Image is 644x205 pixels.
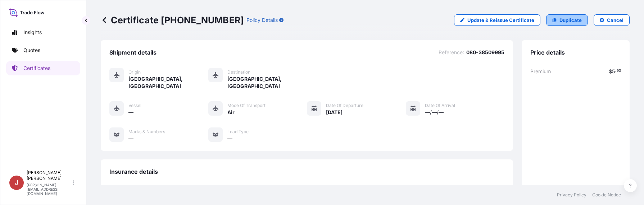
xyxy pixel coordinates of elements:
span: . [615,70,616,72]
span: 93 [617,70,621,72]
p: Policy Details [246,17,278,24]
p: Quotes [23,47,40,54]
span: Shipment details [109,49,157,56]
span: Date of Arrival [425,103,455,108]
span: Destination [227,69,250,75]
p: Cancel [607,17,623,24]
p: Update & Reissue Certificate [467,17,534,24]
span: [GEOGRAPHIC_DATA], [GEOGRAPHIC_DATA] [128,75,208,90]
a: Certificates [6,61,80,75]
button: Cancel [594,14,630,26]
span: — [128,109,133,116]
span: Origin [128,69,141,75]
a: Quotes [6,43,80,57]
span: [DATE] [326,109,343,116]
p: Insights [23,29,42,36]
span: Mode of Transport [227,103,266,108]
span: Marks & Numbers [128,129,165,135]
p: [PERSON_NAME] [PERSON_NAME] [27,170,71,181]
span: Vessel [128,103,141,108]
span: Air [227,109,235,116]
span: Price details [530,49,565,56]
span: Reference : [439,49,464,56]
span: —/—/— [425,109,444,116]
span: Load Type [227,129,249,135]
a: Privacy Policy [557,192,586,198]
span: Date of Departure [326,103,363,108]
span: — [227,135,232,142]
a: Update & Reissue Certificate [454,14,540,26]
span: 080-38509995 [466,49,504,56]
a: Duplicate [546,14,588,26]
p: Duplicate [559,17,582,24]
p: Certificates [23,65,50,72]
span: J [15,179,18,186]
span: [GEOGRAPHIC_DATA], [GEOGRAPHIC_DATA] [227,75,307,90]
p: Certificate [PHONE_NUMBER] [101,14,244,26]
p: [PERSON_NAME][EMAIL_ADDRESS][DOMAIN_NAME] [27,183,71,196]
a: Cookie Notice [592,192,621,198]
span: Insurance details [109,168,158,175]
span: $ [609,69,612,74]
span: 5 [612,69,615,74]
span: — [128,135,133,142]
a: Insights [6,25,80,39]
span: Premium [530,68,551,75]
